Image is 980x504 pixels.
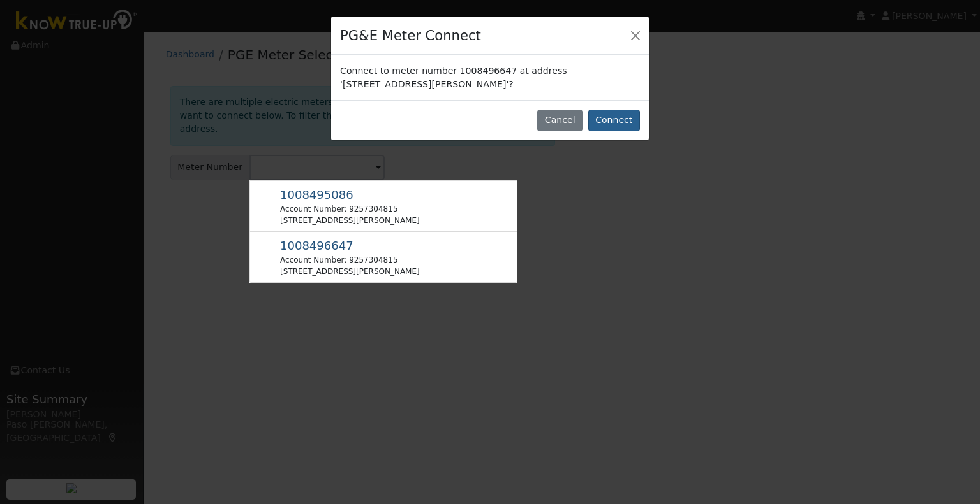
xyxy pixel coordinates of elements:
div: Account Number: 9257304815 [280,203,420,215]
div: Account Number: 9257304815 [280,254,420,266]
div: [STREET_ADDRESS][PERSON_NAME] [280,215,420,226]
h4: PG&E Meter Connect [340,25,481,46]
div: [STREET_ADDRESS][PERSON_NAME] [280,266,420,277]
span: 1008495086 [280,188,353,201]
button: Cancel [537,110,583,131]
span: Usage Point: 5881720838 [280,241,353,252]
span: Usage Point: 5246820855 [280,191,353,201]
button: Close [627,26,644,44]
div: Connect to meter number 1008496647 at address '[STREET_ADDRESS][PERSON_NAME]'? [331,55,649,99]
button: Connect [588,110,640,131]
span: 1008496647 [280,239,353,252]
